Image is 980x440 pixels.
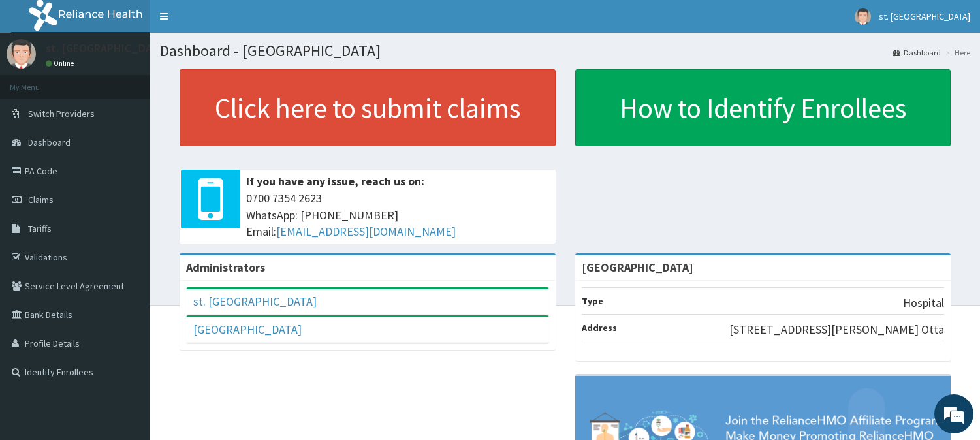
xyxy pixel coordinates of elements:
a: Dashboard [893,47,941,58]
span: 0700 7354 2623 WhatsApp: [PHONE_NUMBER] Email: [246,190,549,240]
a: Click here to submit claims [180,69,556,146]
b: Administrators [186,260,265,275]
strong: [GEOGRAPHIC_DATA] [582,260,693,275]
a: Online [46,59,77,68]
span: Switch Providers [28,108,95,119]
p: [STREET_ADDRESS][PERSON_NAME] Otta [729,321,944,338]
a: [EMAIL_ADDRESS][DOMAIN_NAME] [276,224,456,239]
li: Here [942,47,970,58]
span: Dashboard [28,136,71,148]
span: Tariffs [28,223,52,234]
a: How to Identify Enrollees [575,69,951,146]
img: User Image [855,8,871,25]
p: Hospital [903,294,944,311]
img: User Image [7,39,36,69]
a: [GEOGRAPHIC_DATA] [193,322,302,337]
b: Address [582,322,617,334]
h1: Dashboard - [GEOGRAPHIC_DATA] [160,42,970,59]
span: Claims [28,194,54,206]
span: st. [GEOGRAPHIC_DATA] [879,10,970,22]
a: st. [GEOGRAPHIC_DATA] [193,294,317,309]
b: Type [582,295,603,307]
p: st. [GEOGRAPHIC_DATA] [46,42,169,54]
b: If you have any issue, reach us on: [246,174,424,189]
